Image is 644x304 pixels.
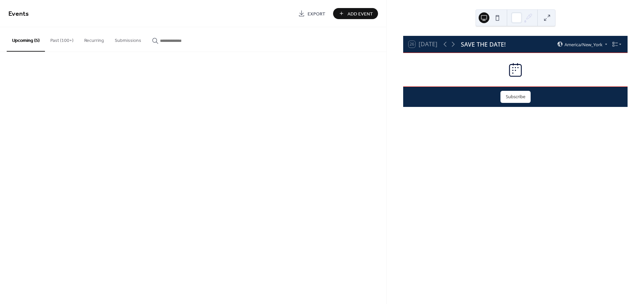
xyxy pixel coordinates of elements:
button: Recurring [79,27,109,51]
a: Export [293,8,330,19]
button: Upcoming (5) [7,27,45,52]
span: America/New_York [565,42,602,47]
button: Submissions [109,27,147,51]
button: Past (100+) [45,27,79,51]
span: Events [8,7,29,20]
div: SAVE THE DATE! [461,40,506,49]
span: Add Event [347,10,373,17]
button: Add Event [333,8,378,19]
button: Subscribe [500,91,531,103]
span: Export [308,10,325,17]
